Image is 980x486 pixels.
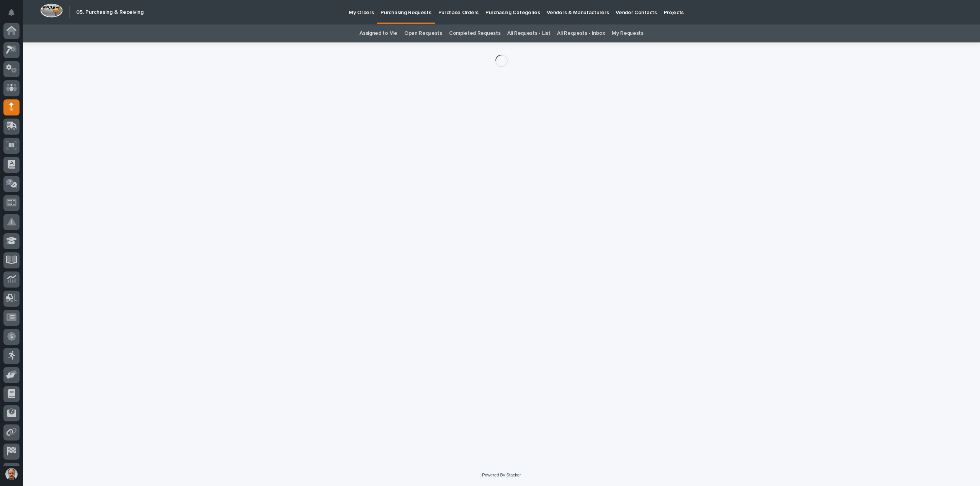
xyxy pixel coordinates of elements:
[76,9,144,16] h2: 05. Purchasing & Receiving
[3,5,20,21] button: Notifications
[3,466,20,482] button: users-avatar
[557,24,605,42] a: All Requests - Inbox
[612,24,644,42] a: My Requests
[404,24,442,42] a: Open Requests
[507,24,550,42] a: All Requests - List
[359,24,397,42] a: Assigned to Me
[40,3,63,18] img: Workspace Logo
[482,473,521,477] a: Powered By Stacker
[10,9,20,21] div: Notifications
[449,24,500,42] a: Completed Requests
